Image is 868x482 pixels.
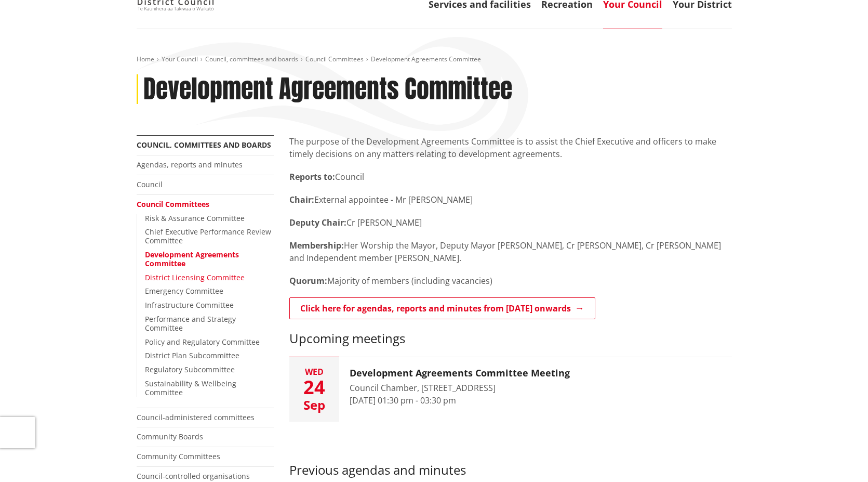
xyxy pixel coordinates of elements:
a: Policy and Regulatory Committee [145,337,260,347]
time: [DATE] 01:30 pm - 03:30 pm [350,395,456,406]
h1: Development Agreements Committee [143,74,512,105]
button: Wed 24 Sep Development Agreements Committee Meeting Council Chamber, [STREET_ADDRESS] [DATE] 01:3... [289,357,732,422]
div: Wed [289,368,339,376]
a: Sustainability & Wellbeing Committee [145,379,236,397]
h3: Upcoming meetings [289,331,732,346]
a: Your Council [162,55,198,63]
strong: Reports to: [289,171,335,183]
a: Regulatory Subcommittee [145,364,235,374]
a: District Licensing Committee [145,272,245,282]
div: Sep [289,399,339,411]
iframe: Messenger Launcher [820,438,858,476]
a: Community Committees [137,451,220,461]
a: Council-administered committees [137,412,255,422]
div: 24 [289,378,339,397]
a: Home [137,55,154,63]
a: Council-controlled organisations [137,471,250,481]
a: Council, committees and boards [205,55,298,63]
strong: Quorum: [289,275,327,286]
strong: Membership: [289,240,344,251]
a: Agendas, reports and minutes [137,160,243,170]
p: Her Worship the Mayor, Deputy Mayor [PERSON_NAME], Cr [PERSON_NAME], Cr [PERSON_NAME] and Indepen... [289,239,732,264]
a: Council Committees [305,55,364,63]
strong: Chair: [289,194,314,205]
p: Council [289,171,732,183]
div: Council Chamber, [STREET_ADDRESS] [350,382,570,394]
a: Risk & Assurance Committee [145,213,245,223]
span: Development Agreements Committee [371,55,481,63]
a: Emergency Committee [145,286,223,296]
p: The purpose of the Development Agreements Committee is to assist the Chief Executive and officers... [289,135,732,160]
a: Development Agreements Committee [145,250,239,268]
a: Chief Executive Performance Review Committee [145,227,271,245]
a: Council Committees [137,199,209,209]
a: Performance and Strategy Committee [145,314,236,333]
p: External appointee - Mr [PERSON_NAME] [289,193,732,206]
a: Council, committees and boards [137,140,271,150]
a: Infrastructure Committee [145,300,234,310]
p: Majority of members (including vacancies) [289,275,732,287]
strong: Deputy Chair: [289,217,346,228]
a: District Plan Subcommittee [145,350,239,360]
h3: Previous agendas and minutes [289,463,732,478]
a: Council [137,179,163,189]
a: Click here for agendas, reports and minutes from [DATE] onwards [289,297,595,319]
a: Community Boards [137,432,203,441]
h3: Development Agreements Committee Meeting [350,368,570,379]
p: Cr [PERSON_NAME] [289,216,732,229]
nav: breadcrumb [137,55,732,64]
